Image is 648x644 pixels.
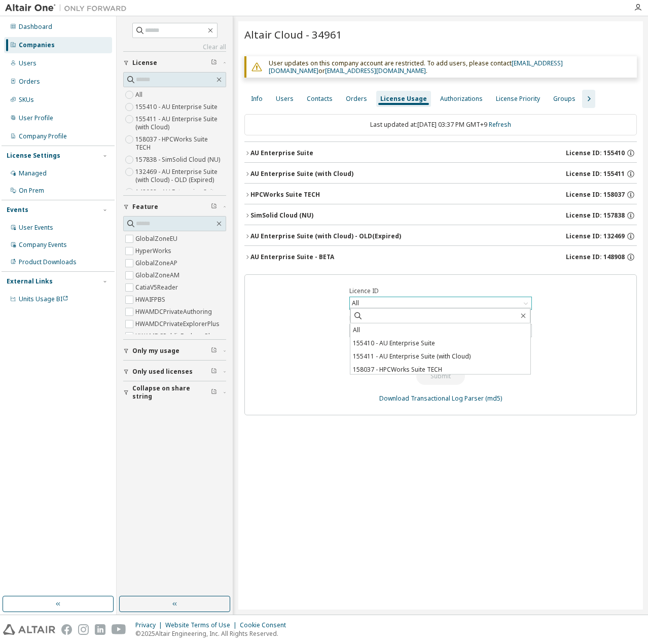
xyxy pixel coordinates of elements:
[250,191,320,199] div: HPCWorks Suite TECH
[132,347,179,355] span: Only my usage
[19,241,67,249] div: Company Events
[350,324,530,337] li: All
[250,170,353,178] div: AU Enterprise Suite (with Cloud)
[19,96,34,104] div: SKUs
[244,225,637,247] button: AU Enterprise Suite (with Cloud) - OLD(Expired)License ID: 132469
[244,27,342,42] span: Altair Cloud - 34961
[135,294,167,306] label: HWAIFPBS
[135,154,222,166] label: 157838 - SimSolid Cloud (NU)
[135,629,292,638] p: © 2025 Altair Engineering, Inc. All Rights Reserved.
[3,624,55,635] img: altair_logo.svg
[112,624,126,635] img: youtube.svg
[135,621,165,629] div: Privacy
[7,206,28,214] div: Events
[380,95,427,103] div: License Usage
[307,95,333,103] div: Contacts
[19,78,40,86] div: Orders
[350,297,531,309] div: All
[346,95,367,103] div: Orders
[135,257,179,269] label: GlobalZoneAP
[78,624,89,635] img: instagram.svg
[350,350,530,363] li: 155411 - AU Enterprise Suite (with Cloud)
[135,133,226,154] label: 158037 - HPCWorks Suite TECH
[132,368,193,376] span: Only used licenses
[135,269,182,281] label: GlobalZoneAM
[135,318,222,330] label: HWAMDCPrivateExplorerPlus
[496,95,540,103] div: License Priority
[19,224,53,232] div: User Events
[123,361,226,383] button: Only used licenses
[165,621,240,629] div: Website Terms of Use
[553,95,575,103] div: Groups
[19,258,77,266] div: Product Downloads
[135,89,145,101] label: All
[250,149,313,157] div: AU Enterprise Suite
[132,203,158,211] span: Feature
[485,394,502,403] a: (md5)
[132,59,157,67] span: License
[135,330,219,342] label: HWAMDCPublicExplorerPlus
[416,368,465,385] button: Submit
[269,59,563,75] a: [EMAIL_ADDRESS][DOMAIN_NAME]
[19,132,67,140] div: Company Profile
[123,196,226,218] button: Feature
[566,253,625,261] span: License ID: 148908
[135,186,226,206] label: 148908 - AU Enterprise Suite - BETA
[251,95,263,103] div: Info
[350,363,530,376] li: 158037 - HPCWorks Suite TECH
[349,287,532,295] label: Licence ID
[135,166,226,186] label: 132469 - AU Enterprise Suite (with Cloud) - OLD (Expired)
[61,624,72,635] img: facebook.svg
[123,381,226,404] button: Collapse on share string
[250,232,401,240] div: AU Enterprise Suite (with Cloud) - OLD (Expired)
[244,204,637,227] button: SimSolid Cloud (NU)License ID: 157838
[244,114,637,135] div: Last updated at: [DATE] 03:37 PM GMT+9
[566,170,625,178] span: License ID: 155411
[325,66,426,75] a: [EMAIL_ADDRESS][DOMAIN_NAME]
[19,59,37,67] div: Users
[349,314,532,323] label: Date Range
[269,59,563,75] span: User updates on this company account are restricted. To add users, please contact or .
[250,253,334,261] div: AU Enterprise Suite - BETA
[211,59,217,67] span: Clear filter
[244,184,637,206] button: HPCWorks Suite TECHLicense ID: 158037
[489,120,511,129] a: Refresh
[123,43,226,51] a: Clear all
[135,281,180,294] label: CatiaV5Reader
[135,245,173,257] label: HyperWorks
[211,203,217,211] span: Clear filter
[7,152,60,160] div: License Settings
[211,388,217,397] span: Clear filter
[244,163,637,185] button: AU Enterprise Suite (with Cloud)License ID: 155411
[440,95,483,103] div: Authorizations
[19,114,53,122] div: User Profile
[19,187,44,195] div: On Prem
[250,211,313,220] div: SimSolid Cloud (NU)
[123,340,226,362] button: Only my usage
[276,95,294,103] div: Users
[132,384,211,401] span: Collapse on share string
[211,368,217,376] span: Clear filter
[135,306,214,318] label: HWAMDCPrivateAuthoring
[19,23,52,31] div: Dashboard
[135,113,226,133] label: 155411 - AU Enterprise Suite (with Cloud)
[244,142,637,164] button: AU Enterprise SuiteLicense ID: 155410
[135,233,179,245] label: GlobalZoneEU
[19,41,55,49] div: Companies
[244,246,637,268] button: AU Enterprise Suite - BETALicense ID: 148908
[19,295,68,303] span: Units Usage BI
[5,3,132,13] img: Altair One
[350,298,361,309] div: All
[566,211,625,220] span: License ID: 157838
[135,101,220,113] label: 155410 - AU Enterprise Suite
[7,277,53,285] div: External Links
[350,337,530,350] li: 155410 - AU Enterprise Suite
[566,149,625,157] span: License ID: 155410
[240,621,292,629] div: Cookie Consent
[211,347,217,355] span: Clear filter
[566,232,625,240] span: License ID: 132469
[19,169,47,177] div: Managed
[95,624,105,635] img: linkedin.svg
[123,52,226,74] button: License
[379,394,484,403] a: Download Transactional Log Parser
